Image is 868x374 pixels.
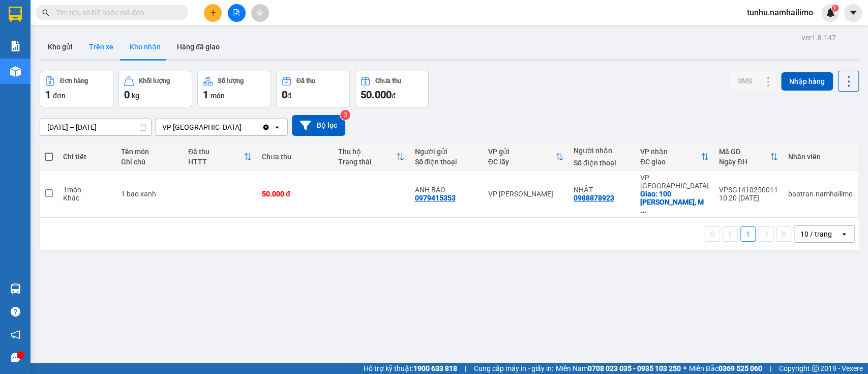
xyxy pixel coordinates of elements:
[262,123,270,131] svg: Clear value
[640,158,701,166] div: ĐC giao
[375,77,401,84] div: Chưa thu
[169,35,228,59] button: Hàng đã giao
[121,158,178,166] div: Ghi chú
[60,77,88,84] div: Đơn hàng
[413,364,457,372] strong: 1900 633 818
[414,148,477,156] div: Người gửi
[364,363,457,374] span: Hỗ trợ kỹ thuật:
[132,92,139,100] span: kg
[719,186,778,194] div: VPSG1410250011
[122,35,169,59] button: Kho nhận
[256,9,263,16] span: aim
[162,122,242,132] div: VP [GEOGRAPHIC_DATA]
[40,35,81,59] button: Kho gửi
[296,77,315,84] div: Đã thu
[10,66,21,77] img: warehouse-icon
[729,72,760,90] button: SMS
[218,77,244,84] div: Số lượng
[588,364,681,372] strong: 0708 023 035 - 0935 103 250
[204,4,222,22] button: plus
[833,5,836,12] span: 1
[282,89,287,101] span: 0
[228,4,246,22] button: file-add
[640,148,701,156] div: VP nhận
[392,92,396,100] span: đ
[574,186,630,194] div: NHẬT
[361,89,392,101] span: 50.000
[197,71,271,107] button: Số lượng1món
[770,363,771,374] span: |
[574,147,630,155] div: Người nhận
[488,158,555,166] div: ĐC lấy
[465,363,466,374] span: |
[183,143,256,170] th: Toggle SortBy
[211,92,225,100] span: món
[740,226,756,242] button: 1
[40,71,113,107] button: Đơn hàng1đơn
[802,32,836,43] div: ver 1.8.147
[209,9,217,16] span: plus
[788,190,853,198] div: baotran.namhailimo
[121,190,178,198] div: 1 bao xanh
[640,206,646,214] span: ...
[188,148,243,156] div: Đã thu
[124,89,130,101] span: 0
[63,194,111,202] div: Khác
[333,143,409,170] th: Toggle SortBy
[556,363,681,374] span: Miền Nam
[640,190,709,214] div: Giao: 100 HUỲNH THÚC KHÁNG, MŨI NÉ
[739,6,821,19] span: tunhu.namhailimo
[635,143,714,170] th: Toggle SortBy
[9,7,22,22] img: logo-vxr
[188,158,243,166] div: HTTT
[719,364,762,372] strong: 0369 525 060
[414,158,477,166] div: Số điện thoại
[11,307,20,317] span: question-circle
[683,366,686,370] span: ⚪️
[10,283,21,294] img: warehouse-icon
[781,72,833,91] button: Nhập hàng
[338,158,396,166] div: Trạng thái
[262,190,328,198] div: 50.000 đ
[45,89,51,101] span: 1
[118,71,192,107] button: Khối lượng0kg
[483,143,568,170] th: Toggle SortBy
[714,143,783,170] th: Toggle SortBy
[139,77,170,84] div: Khối lượng
[719,158,770,166] div: Ngày ĐH
[414,194,455,202] div: 0979415353
[812,365,819,372] span: copyright
[63,153,111,161] div: Chi tiết
[287,92,291,100] span: đ
[338,148,396,156] div: Thu hộ
[788,153,853,161] div: Nhân viên
[53,92,66,100] span: đơn
[56,7,176,18] input: Tìm tên, số ĐT hoặc mã đơn
[11,330,20,339] span: notification
[488,190,563,198] div: VP [PERSON_NAME]
[262,153,328,161] div: Chưa thu
[831,5,839,12] sup: 1
[243,122,244,132] input: Selected VP chợ Mũi Né.
[340,110,350,120] sup: 3
[63,186,111,194] div: 1 món
[719,194,778,202] div: 10:20 [DATE]
[840,230,848,238] svg: open
[251,4,269,22] button: aim
[719,148,770,156] div: Mã GD
[81,35,122,59] button: Trên xe
[11,353,20,362] span: message
[689,363,762,374] span: Miền Bắc
[203,89,208,101] span: 1
[121,148,178,156] div: Tên món
[474,363,553,374] span: Cung cấp máy in - giấy in:
[273,123,281,131] svg: open
[10,41,21,51] img: solution-icon
[574,194,614,202] div: 0988878923
[292,115,345,136] button: Bộ lọc
[276,71,350,107] button: Đã thu0đ
[488,148,555,156] div: VP gửi
[640,174,709,190] div: VP [GEOGRAPHIC_DATA]
[355,71,429,107] button: Chưa thu50.000đ
[40,119,151,135] input: Select a date range.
